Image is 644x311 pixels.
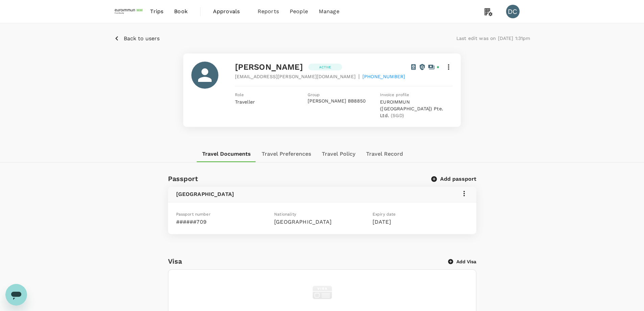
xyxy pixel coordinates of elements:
span: Invoice profile [380,92,453,98]
button: Back to users [114,34,160,43]
h6: [GEOGRAPHIC_DATA] [176,190,234,199]
span: Traveller [235,99,255,105]
button: Add Visa [448,258,476,265]
p: [DATE] [373,218,468,226]
span: Nationality [274,212,296,217]
p: Active [319,65,331,70]
span: [PHONE_NUMBER] [362,73,405,80]
span: Manage [319,7,339,16]
iframe: Button to launch messaging window [5,284,27,306]
span: Passport number [176,212,211,217]
img: visa [310,281,334,304]
button: Travel Record [361,146,408,162]
button: [PERSON_NAME] BB8850 [308,98,366,104]
p: ######709 [176,218,272,226]
span: Book [174,7,188,16]
span: Reports [258,7,279,16]
h6: Passport [168,173,198,184]
span: Approvals [213,7,247,16]
span: [EMAIL_ADDRESS][PERSON_NAME][DOMAIN_NAME] [235,73,356,80]
p: [GEOGRAPHIC_DATA] [274,218,370,226]
span: [PERSON_NAME] [235,62,303,72]
button: Travel Preferences [256,146,316,162]
p: Add Visa [456,258,476,265]
div: DC [506,5,520,18]
span: ( SGD ) [391,113,404,118]
span: Expiry date [373,212,396,217]
span: | [358,72,360,81]
span: Back to users [124,35,160,42]
p: Last edit was on [DATE] 1:31pm [456,35,530,42]
span: Role [235,92,308,98]
span: People [290,7,308,16]
p: EUROIMMUN ([GEOGRAPHIC_DATA]) Pte. Ltd. [380,98,453,119]
span: Trips [150,7,163,16]
img: EUROIMMUN (South East Asia) Pte. Ltd. [114,4,145,19]
span: Group [308,92,380,98]
button: Add passport [432,176,476,182]
button: Travel Documents [197,146,256,162]
button: Travel Policy [316,146,361,162]
h6: Visa [168,256,448,267]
